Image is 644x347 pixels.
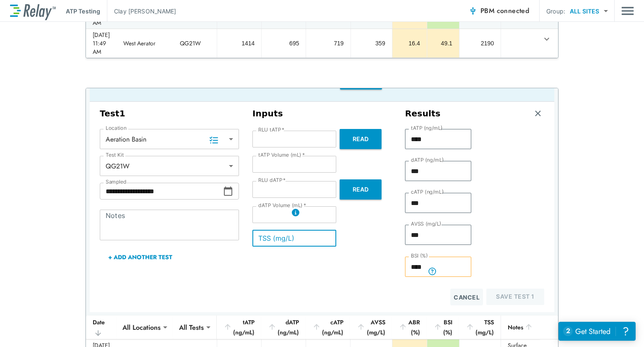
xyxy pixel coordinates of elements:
div: dATP (ng/mL) [268,317,299,337]
div: tATP (ng/mL) [223,317,254,337]
label: BSI (%) [411,253,428,259]
div: AVSS (mg/L) [357,317,385,337]
div: BSI (%) [434,317,452,337]
td: West Aerator [117,29,173,58]
img: Drawer Icon [621,3,634,19]
div: ABR (%) [399,317,420,337]
span: PBM [480,5,529,17]
p: ATP Testing [66,7,100,16]
label: dATP (ng/mL) [411,157,444,163]
p: Clay [PERSON_NAME] [114,7,176,16]
h3: Test 1 [100,108,239,119]
div: 359 [358,39,385,47]
h3: Results [405,108,441,119]
div: Notes [508,322,533,332]
button: Cancel [450,289,483,305]
button: Main menu [621,3,634,19]
label: Location [106,125,127,131]
div: 695 [268,39,299,47]
div: QG21W [100,158,239,174]
label: RLU dATP [258,177,286,183]
div: All Tests [173,319,210,336]
label: RLU tATP [258,127,284,133]
td: QG21W [173,29,217,58]
div: [DATE] 11:49 AM [93,31,110,56]
iframe: Resource center [558,322,636,341]
p: Group: [546,7,565,16]
div: Aeration Basin [100,131,239,147]
div: 16.4 [399,39,420,47]
div: 719 [313,39,343,47]
div: TSS (mg/L) [466,317,494,337]
div: All Locations [117,319,166,336]
button: expand row [540,32,554,46]
label: dATP Volume (mL) [258,202,306,208]
div: 1414 [224,39,254,47]
img: Connected Icon [469,7,477,15]
span: connected [497,6,530,16]
label: AVSS (mg/L) [411,221,441,227]
label: Sampled [106,179,127,185]
div: cATP (ng/mL) [312,317,343,337]
div: 2190 [466,39,494,47]
th: Date [86,315,117,339]
label: Test Kit [106,152,124,158]
label: tATP Volume (mL) [258,152,305,158]
img: LuminUltra Relay [10,2,56,20]
button: Read [340,179,382,200]
label: tATP (ng/mL) [411,125,443,131]
img: Remove [534,109,542,118]
button: Read [340,129,382,149]
div: 49.1 [434,39,452,47]
input: Choose date, selected date is Aug 22, 2025 [100,183,223,200]
label: cATP (ng/mL) [411,189,444,195]
h3: Inputs [252,108,392,119]
button: PBM connected [465,3,532,19]
button: + Add Another Test [100,247,181,267]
